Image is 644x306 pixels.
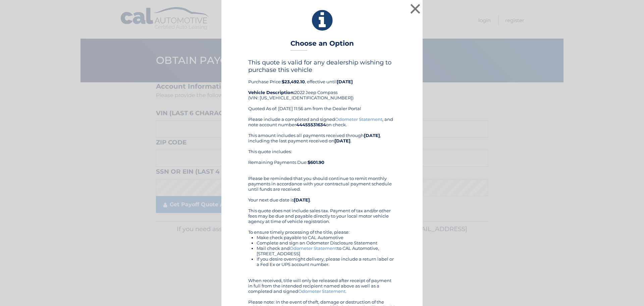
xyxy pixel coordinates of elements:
b: $23,492.10 [282,79,305,84]
b: $601.90 [308,160,324,165]
b: [DATE] [334,138,351,143]
li: Make check payable to CAL Automotive [257,235,396,240]
li: If you desire overnight delivery, please include a return label or a Fed Ex or UPS account number. [257,256,396,267]
a: Odometer Statement [335,117,382,122]
b: [DATE] [364,133,380,138]
li: Complete and sign an Odometer Disclosure Statement [257,240,396,246]
a: Odometer Statement [298,289,345,294]
div: Purchase Price: , effective until 2022 Jeep Compass (VIN: [US_VEHICLE_IDENTIFICATION_NUMBER]) Quo... [248,59,396,117]
b: [DATE] [337,79,353,84]
h3: Choose an Option [290,39,354,51]
a: Odometer Statement [290,246,337,251]
b: 44455531634 [296,122,326,127]
h4: This quote is valid for any dealership wishing to purchase this vehicle [248,59,396,74]
button: × [409,2,422,15]
strong: Vehicle Description: [248,90,294,95]
div: This quote includes: Remaining Payments Due: [248,149,396,170]
b: [DATE] [294,197,310,203]
li: Mail check and to CAL Automotive, [STREET_ADDRESS] [257,246,396,256]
